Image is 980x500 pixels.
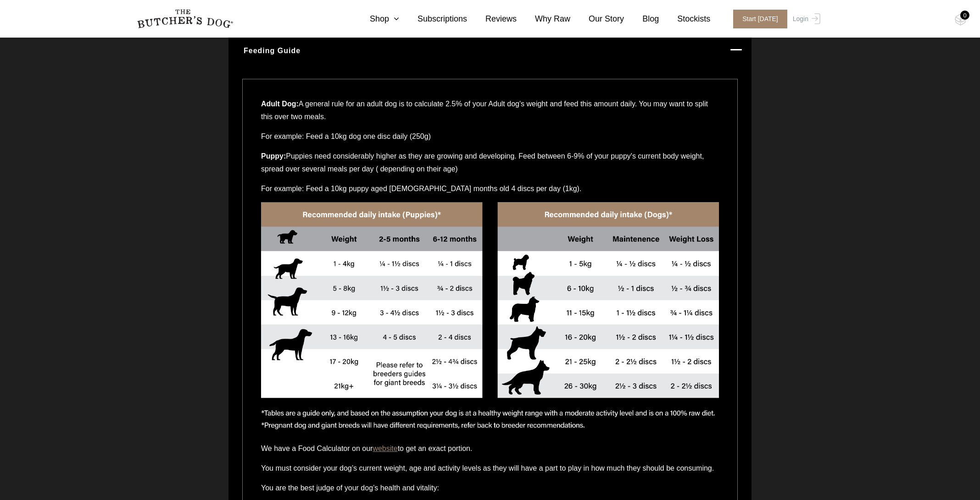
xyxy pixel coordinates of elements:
[261,100,299,108] b: Adult Dog:
[399,13,467,25] a: Subscriptions
[261,442,719,462] p: We have a Food Calculator on our to get an exact portion.
[261,130,719,150] p: For example: Feed a 10kg dog one disc daily (250g)
[955,14,966,26] img: TBD_Cart-Empty.png
[570,13,624,25] a: Our Story
[261,152,286,160] b: Puppy:
[659,13,710,25] a: Stockists
[373,445,397,452] a: website
[517,13,570,25] a: Why Raw
[467,13,517,25] a: Reviews
[261,98,719,130] p: A general rule for an adult dog is to calculate 2.5% of your Adult dog's weight and feed this amo...
[261,202,719,429] img: Feeding-Guide_Web_Desktop.png
[238,42,742,60] button: Feeding Guide
[261,462,719,482] p: You must consider your dog’s current weight, age and activity levels as they will have a part to ...
[351,13,399,25] a: Shop
[261,182,719,202] p: For example: Feed a 10kg puppy aged [DEMOGRAPHIC_DATA] months old 4 discs per day (1kg).
[791,10,820,28] a: Login
[261,150,719,182] p: Puppies need considerably higher as they are growing and developing. Feed between 6-9% of your pu...
[624,13,659,25] a: Blog
[724,10,791,28] a: Start [DATE]
[960,11,969,20] div: 0
[733,10,787,28] span: Start [DATE]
